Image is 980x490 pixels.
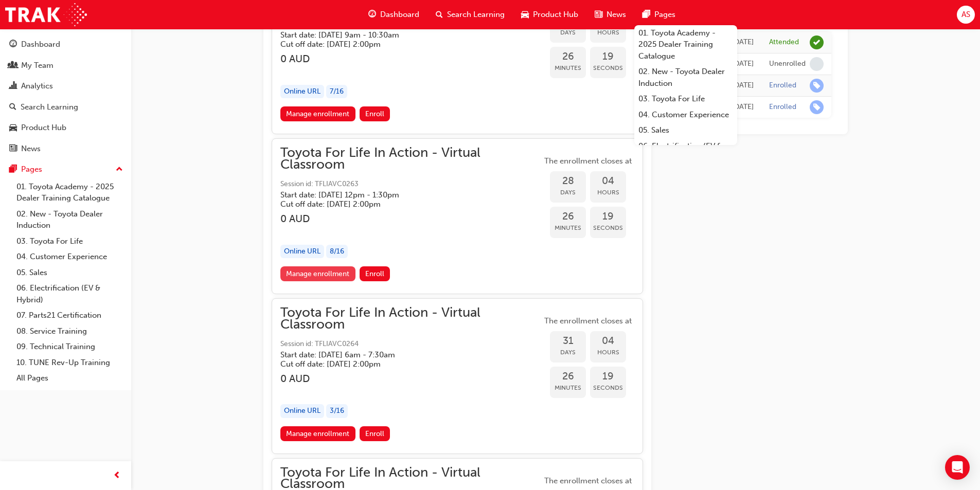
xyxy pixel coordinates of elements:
span: Hours [590,347,626,358]
span: learningRecordVerb_ENROLL-icon [810,100,824,114]
a: guage-iconDashboard [360,4,427,25]
div: Unenrolled [769,59,806,69]
span: 04 [590,335,626,347]
span: 26 [550,51,586,63]
div: Dashboard [21,39,60,50]
button: Pages [4,160,127,179]
span: pages-icon [9,165,17,174]
span: The enrollment closes at [542,155,634,167]
h5: Start date: [DATE] 9am - 10:30am [280,30,525,40]
h5: Start date: [DATE] 6am - 7:30am [280,350,525,359]
span: news-icon [9,144,17,154]
span: 19 [590,51,626,63]
span: Session id: TFLIAVC0264 [280,338,542,350]
div: Online URL [280,245,324,259]
span: The enrollment closes at [542,475,634,487]
span: Enroll [365,269,384,278]
a: 06. Electrification (EV & Hybrid) [12,280,127,307]
span: Seconds [590,62,626,74]
a: 10. TUNE Rev-Up Training [12,355,127,371]
div: My Team [21,60,54,71]
a: 03. Toyota For Life [634,91,737,107]
span: car-icon [521,8,529,21]
a: 05. Sales [634,122,737,138]
h5: Cut off date: [DATE] 2:00pm [280,199,525,209]
span: Hours [590,27,626,39]
div: Pages [21,164,42,175]
button: Enroll [360,106,390,121]
a: Manage enrollment [280,106,355,121]
a: Search Learning [4,98,127,117]
span: Enroll [365,110,384,118]
span: Product Hub [533,9,578,21]
span: Pages [654,9,675,21]
button: Enroll [360,266,390,281]
span: News [607,9,626,21]
a: 01. Toyota Academy - 2025 Dealer Training Catalogue [634,25,737,64]
span: AS [961,9,970,21]
div: Open Intercom Messenger [945,455,970,480]
span: The enrollment closes at [542,315,634,327]
button: Enroll [360,426,390,441]
span: Dashboard [380,9,419,21]
span: Hours [590,187,626,198]
a: 03. Toyota For Life [12,233,127,249]
img: Trak [5,3,87,26]
span: 26 [550,371,586,383]
span: Toyota For Life In Action - Virtual Classroom [280,467,542,490]
span: learningRecordVerb_ATTEND-icon [810,35,824,49]
span: news-icon [595,8,602,21]
span: chart-icon [9,82,17,91]
button: Toyota For Life In Action - Virtual ClassroomSession id: TFLIAVC0264Start date: [DATE] 6am - 7:30... [280,307,634,445]
span: prev-icon [113,469,121,482]
span: learningRecordVerb_NONE-icon [810,57,824,71]
span: Minutes [550,62,586,74]
div: Mon Mar 31 2025 09:30:05 GMT+0800 (Australian Western Standard Time) [732,80,754,92]
div: Online URL [280,404,324,418]
a: 06. Electrification (EV & Hybrid) [634,138,737,166]
div: Search Learning [21,101,78,113]
span: search-icon [436,8,443,21]
a: 07. Parts21 Certification [12,307,127,323]
span: 31 [550,335,586,347]
div: 8 / 16 [326,245,348,259]
span: 28 [550,175,586,187]
a: 01. Toyota Academy - 2025 Dealer Training Catalogue [12,179,127,206]
h3: 0 AUD [280,53,542,65]
a: 08. Service Training [12,323,127,339]
span: pages-icon [643,8,650,21]
div: Mon Mar 31 2025 09:30:16 GMT+0800 (Australian Western Standard Time) [732,58,754,70]
span: Minutes [550,382,586,394]
span: Search Learning [447,9,505,21]
span: Days [550,347,586,358]
span: Minutes [550,222,586,234]
div: Analytics [21,80,53,92]
div: News [21,143,41,155]
a: Dashboard [4,35,127,54]
span: Toyota For Life In Action - Virtual Classroom [280,307,542,330]
div: Enrolled [769,102,796,112]
span: people-icon [9,61,17,70]
span: search-icon [9,103,16,112]
div: 3 / 16 [326,404,348,418]
a: Manage enrollment [280,426,355,441]
h5: Cut off date: [DATE] 2:00pm [280,359,525,369]
span: car-icon [9,123,17,133]
div: Product Hub [21,122,66,134]
a: search-iconSearch Learning [427,4,513,25]
a: 02. New - Toyota Dealer Induction [12,206,127,233]
div: Wed Apr 09 2025 13:00:00 GMT+0800 (Australian Western Standard Time) [732,37,754,48]
a: car-iconProduct Hub [513,4,586,25]
a: All Pages [12,370,127,386]
div: Attended [769,38,799,47]
span: 19 [590,211,626,223]
a: 05. Sales [12,265,127,281]
span: 26 [550,211,586,223]
button: Toyota For Life In Action - Virtual ClassroomSession id: TFLIAVC0263Start date: [DATE] 12pm - 1:3... [280,147,634,285]
a: Analytics [4,77,127,96]
a: My Team [4,56,127,75]
a: News [4,139,127,158]
h3: 0 AUD [280,213,542,225]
